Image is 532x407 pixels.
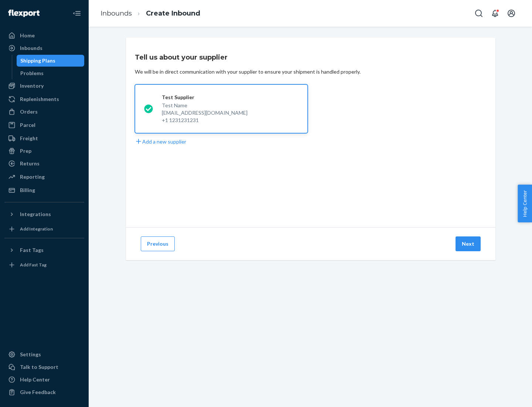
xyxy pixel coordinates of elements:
a: Freight [4,132,84,144]
a: Settings [4,349,84,360]
div: Prep [20,147,31,155]
img: Flexport logo [8,10,40,17]
a: Inventory [4,80,84,92]
div: Reporting [20,173,45,181]
a: Replenishments [4,93,84,105]
div: Inbounds [20,44,42,52]
a: Reporting [4,171,84,183]
div: Talk to Support [20,363,58,371]
a: Add Integration [4,223,84,235]
button: Integrations [4,208,84,220]
div: Help Center [20,376,50,383]
a: Orders [4,106,84,118]
button: Add a new supplier [135,138,186,145]
div: Add Fast Tag [20,262,47,268]
div: Billing [20,186,35,194]
a: Prep [4,145,84,157]
a: Problems [17,67,85,79]
button: Give Feedback [4,386,84,398]
a: Returns [4,158,84,169]
a: Parcel [4,119,84,131]
a: Home [4,30,84,41]
button: Help Center [518,185,532,222]
a: Inbounds [4,42,84,54]
button: Close Navigation [69,6,84,21]
div: Problems [20,70,44,77]
div: Home [20,32,35,39]
div: Integrations [20,211,51,218]
button: Open Search Box [471,6,486,21]
a: Billing [4,184,84,196]
button: Open account menu [504,6,519,21]
ol: breadcrumbs [95,3,206,24]
div: Orders [20,108,38,115]
a: Create Inbound [146,9,200,17]
a: Talk to Support [4,361,84,373]
a: Inbounds [100,9,132,17]
div: Freight [20,135,38,142]
div: We will be in direct communication with your supplier to ensure your shipment is handled properly. [135,68,361,75]
div: Settings [20,351,41,358]
div: Returns [20,160,40,167]
a: Shipping Plans [17,55,85,67]
div: Give Feedback [20,388,56,396]
div: Parcel [20,121,35,129]
button: Fast Tags [4,244,84,256]
a: Add Fast Tag [4,259,84,271]
div: Add Integration [20,226,53,232]
div: Shipping Plans [20,57,55,64]
a: Help Center [4,374,84,386]
button: Open notifications [488,6,502,21]
button: Previous [141,236,175,251]
div: Fast Tags [20,246,44,254]
h3: Tell us about your supplier [135,53,228,62]
button: Next [456,236,481,251]
div: Replenishments [20,95,59,103]
div: Inventory [20,82,44,90]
